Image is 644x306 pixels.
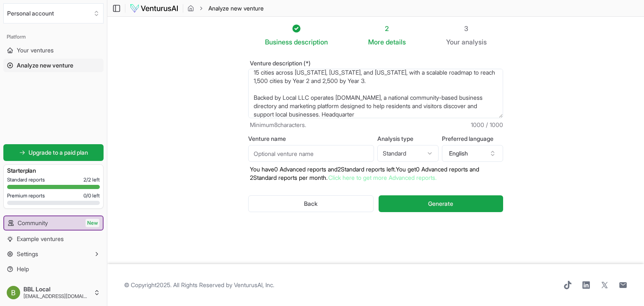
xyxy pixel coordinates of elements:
[442,136,503,142] label: Preferred language
[7,286,20,299] img: ACg8ocL3_RVf8KXlYigH1UGLeY26tOh6NLme4dh0czt-iwa7Jg33wA=s96-c
[130,3,179,13] img: logo
[471,121,503,129] span: 1000 / 1000
[124,281,274,289] span: © Copyright 2025 . All Rights Reserved by .
[23,285,90,293] span: BBL Local
[4,216,103,230] a: CommunityNew
[7,166,100,175] h3: Starter plan
[3,44,104,57] a: Your ventures
[386,38,406,46] span: details
[294,38,328,46] span: description
[17,265,29,273] span: Help
[17,61,73,70] span: Analyze new venture
[29,148,88,157] span: Upgrade to a paid plan
[83,192,100,199] span: 0 / 0 left
[18,219,48,227] span: Community
[248,145,374,162] input: Optional venture name
[446,23,487,34] div: 3
[428,200,453,208] span: Generate
[462,38,487,46] span: analysis
[3,3,104,23] button: Select an organization
[379,195,503,212] button: Generate
[23,293,90,300] span: [EMAIL_ADDRESS][DOMAIN_NAME]
[7,176,45,183] span: Standard reports
[86,219,99,227] span: New
[3,283,104,303] button: BBL Local[EMAIL_ADDRESS][DOMAIN_NAME]
[368,23,406,34] div: 2
[265,37,292,47] span: Business
[17,235,64,243] span: Example ventures
[328,174,436,181] a: Click here to get more Advanced reports.
[187,4,264,13] nav: breadcrumb
[377,136,439,142] label: Analysis type
[248,69,503,118] textarea: A community-first answer engine built to disrupt traditional search engine monopolies by democrat...
[248,136,374,142] label: Venture name
[3,232,104,246] a: Example ventures
[7,192,45,199] span: Premium reports
[368,37,384,47] span: More
[3,30,104,44] div: Platform
[250,121,306,129] span: Minimum 8 characters.
[248,195,374,212] button: Back
[446,37,460,47] span: Your
[234,281,273,288] a: VenturusAI, Inc
[3,144,104,161] a: Upgrade to a paid plan
[208,4,264,13] span: Analyze new venture
[3,59,104,72] a: Analyze new venture
[17,250,38,258] span: Settings
[442,145,503,162] button: English
[83,176,100,183] span: 2 / 2 left
[3,262,104,276] a: Help
[248,60,503,66] label: Venture description (*)
[248,165,503,182] p: You have 0 Advanced reports and 2 Standard reports left. Y ou get 0 Advanced reports and 2 Standa...
[17,46,54,54] span: Your ventures
[3,247,104,261] button: Settings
